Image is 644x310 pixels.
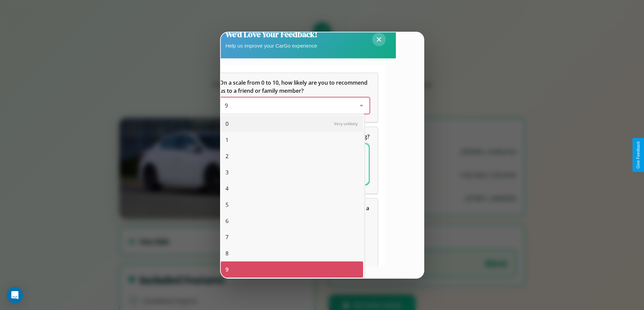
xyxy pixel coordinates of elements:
span: 7 [225,233,229,241]
h2: We'd Love Your Feedback! [225,29,317,40]
div: 7 [221,229,363,245]
div: 10 [221,278,363,294]
div: Give Feedback [636,141,641,169]
div: 0 [221,116,363,132]
span: 9 [225,265,229,274]
div: On a scale from 0 to 10, how likely are you to recommend us to a friend or family member? [211,73,378,122]
span: Which of the following features do you value the most in a vehicle? [219,204,371,220]
span: 3 [225,168,229,176]
span: What can we do to make your experience more satisfying? [219,133,369,140]
div: 4 [221,180,363,197]
span: 5 [225,201,229,209]
h5: On a scale from 0 to 10, how likely are you to recommend us to a friend or family member? [219,79,369,95]
span: 9 [225,102,228,109]
div: 3 [221,164,363,180]
span: 0 [225,120,229,128]
p: Help us improve your CarGo experience [225,41,317,50]
span: Very unlikely [334,121,358,126]
span: 8 [225,249,229,257]
span: 2 [225,152,229,160]
span: 6 [225,217,229,225]
div: 9 [221,261,363,278]
div: 6 [221,213,363,229]
div: 2 [221,148,363,164]
div: 5 [221,197,363,213]
span: 1 [225,136,229,144]
div: On a scale from 0 to 10, how likely are you to recommend us to a friend or family member? [219,97,369,114]
div: Open Intercom Messenger [7,287,23,303]
span: On a scale from 0 to 10, how likely are you to recommend us to a friend or family member? [219,79,369,94]
div: 1 [221,132,363,148]
div: 8 [221,245,363,261]
span: 4 [225,185,229,193]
